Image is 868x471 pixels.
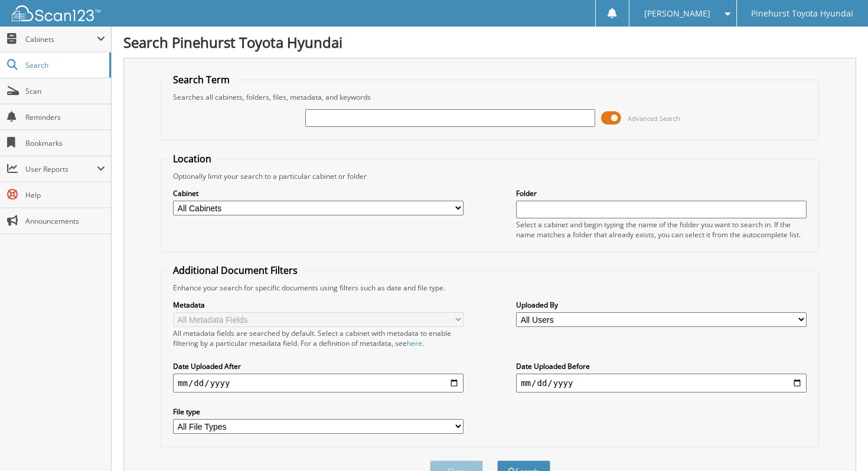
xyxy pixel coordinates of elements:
[516,300,807,310] label: Uploaded By
[167,171,812,181] div: Optionally limit your search to a particular cabinet or folder
[25,112,105,122] span: Reminders
[25,216,105,226] span: Announcements
[516,374,807,392] input: end
[167,73,236,86] legend: Search Term
[173,361,464,371] label: Date Uploaded After
[407,338,422,348] a: here
[644,10,710,17] span: [PERSON_NAME]
[167,264,304,277] legend: Additional Document Filters
[25,60,103,70] span: Search
[25,34,97,44] span: Cabinets
[167,92,812,102] div: Searches all cabinets, folders, files, metadata, and keywords
[25,164,97,174] span: User Reports
[173,300,464,310] label: Metadata
[25,138,105,148] span: Bookmarks
[12,5,100,21] img: scan123-logo-white.svg
[628,114,680,123] span: Advanced Search
[751,10,853,17] span: Pinehurst Toyota Hyundai
[167,283,812,293] div: Enhance your search for specific documents using filters such as date and file type.
[173,374,464,392] input: start
[173,188,464,198] label: Cabinet
[173,407,464,417] label: File type
[123,32,856,52] h1: Search Pinehurst Toyota Hyundai
[25,190,105,200] span: Help
[25,86,105,96] span: Scan
[167,152,217,165] legend: Location
[809,414,868,471] iframe: Chat Widget
[173,328,464,348] div: All metadata fields are searched by default. Select a cabinet with metadata to enable filtering b...
[516,220,807,240] div: Select a cabinet and begin typing the name of the folder you want to search in. If the name match...
[516,188,807,198] label: Folder
[516,361,807,371] label: Date Uploaded Before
